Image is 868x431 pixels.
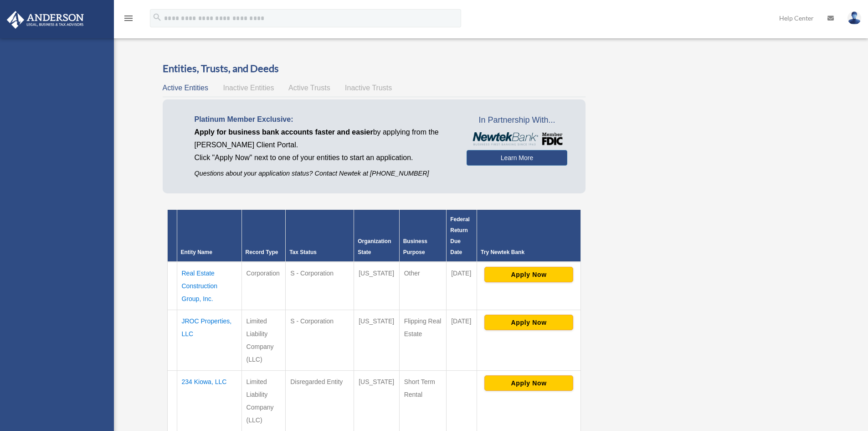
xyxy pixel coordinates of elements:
i: menu [123,13,134,24]
td: S - Corporation [286,310,354,370]
th: Entity Name [177,210,241,262]
p: Platinum Member Exclusive: [195,113,453,126]
span: Active Trusts [288,84,330,92]
td: [US_STATE] [354,370,400,431]
button: Apply Now [484,315,573,330]
td: Real Estate Construction Group, Inc. [177,262,241,310]
span: In Partnership With... [467,113,567,128]
td: 234 Kiowa, LLC [177,370,241,431]
td: Limited Liability Company (LLC) [241,310,286,370]
th: Record Type [241,210,286,262]
td: [DATE] [447,310,477,370]
div: Try Newtek Bank [481,247,577,258]
span: Inactive Trusts [345,84,392,92]
th: Tax Status [286,210,354,262]
p: Questions about your application status? Contact Newtek at [PHONE_NUMBER] [195,168,453,179]
td: [DATE] [447,262,477,310]
a: Learn More [467,150,567,166]
p: Click "Apply Now" next to one of your entities to start an application. [195,151,453,164]
td: [US_STATE] [354,310,400,370]
span: Active Entities [163,84,208,92]
button: Apply Now [484,375,573,391]
a: menu [123,16,134,24]
img: User Pic [847,11,861,25]
img: NewtekBankLogoSM.png [471,132,563,146]
button: Apply Now [484,267,573,282]
td: Limited Liability Company (LLC) [241,370,286,431]
td: [US_STATE] [354,262,400,310]
span: Inactive Entities [223,84,274,92]
img: Anderson Advisors Platinum Portal [4,11,87,29]
td: Corporation [241,262,286,310]
i: search [152,12,162,22]
th: Organization State [354,210,400,262]
td: Short Term Rental [399,370,447,431]
td: Other [399,262,447,310]
td: JROC Properties, LLC [177,310,241,370]
p: by applying from the [PERSON_NAME] Client Portal. [195,126,453,151]
h3: Entities, Trusts, and Deeds [163,62,586,76]
td: S - Corporation [286,262,354,310]
th: Business Purpose [399,210,447,262]
span: Apply for business bank accounts faster and easier [195,128,373,136]
td: Disregarded Entity [286,370,354,431]
td: Flipping Real Estate [399,310,447,370]
th: Federal Return Due Date [447,210,477,262]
